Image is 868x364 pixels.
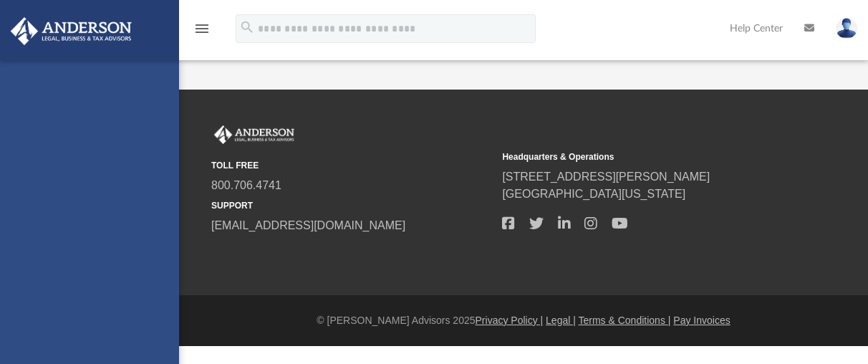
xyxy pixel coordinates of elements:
a: [EMAIL_ADDRESS][DOMAIN_NAME] [211,219,405,231]
img: User Pic [836,18,857,39]
i: menu [193,20,211,37]
small: SUPPORT [211,199,492,212]
small: TOLL FREE [211,159,492,172]
a: Privacy Policy | [476,315,544,326]
a: Pay Invoices [673,315,730,326]
a: menu [193,27,211,37]
div: © [PERSON_NAME] Advisors 2025 [179,313,868,328]
a: 800.706.4741 [211,179,281,191]
a: Legal | [546,315,576,326]
img: Anderson Advisors Platinum Portal [211,125,297,144]
a: [STREET_ADDRESS][PERSON_NAME] [502,171,710,183]
a: [GEOGRAPHIC_DATA][US_STATE] [502,188,685,200]
img: Anderson Advisors Platinum Portal [6,17,136,45]
small: Headquarters & Operations [502,150,783,163]
i: search [239,19,255,35]
a: Terms & Conditions | [579,315,671,326]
